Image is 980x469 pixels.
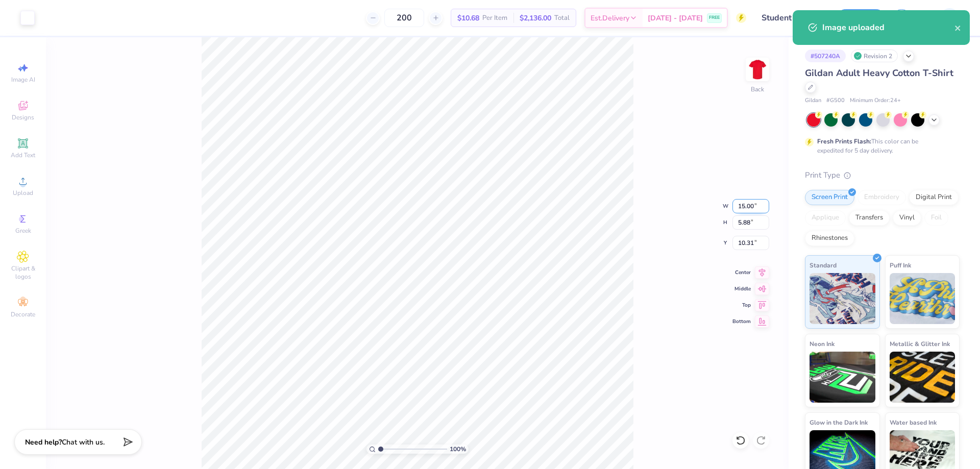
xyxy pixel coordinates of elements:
div: Applique [805,210,846,226]
span: Glow in the Dark Ink [810,417,868,428]
span: Est. Delivery [591,13,629,23]
img: Standard [810,273,875,324]
div: Screen Print [805,190,854,205]
span: Bottom [732,318,751,325]
span: Upload [13,189,33,197]
div: Image uploaded [822,21,954,34]
strong: Need help? [25,437,62,447]
span: $10.68 [457,13,479,23]
span: Chat with us. [62,437,105,447]
div: Print Type [805,169,960,181]
span: Clipart & logos [5,264,41,281]
div: # 507240A [805,50,846,62]
div: Rhinestones [805,231,854,246]
button: close [954,21,962,34]
span: Decorate [11,310,35,318]
div: Digital Print [909,190,959,205]
strong: Fresh Prints Flash: [817,137,871,145]
span: [DATE] - [DATE] [648,13,703,23]
input: – – [384,9,424,27]
span: Gildan [805,96,821,105]
span: Per Item [482,13,507,23]
span: Middle [732,285,751,292]
span: FREE [709,14,720,21]
span: # G500 [826,96,845,105]
span: Greek [15,227,31,235]
input: Untitled Design [754,8,829,28]
div: This color can be expedited for 5 day delivery. [817,137,943,155]
span: Add Text [11,151,35,159]
img: Neon Ink [810,352,875,403]
div: Transfers [849,210,890,226]
div: Foil [924,210,948,226]
span: $2,136.00 [520,13,551,23]
div: Vinyl [893,210,921,226]
div: Back [751,85,764,94]
span: Neon Ink [810,338,835,349]
span: Image AI [11,76,35,84]
span: Standard [810,260,837,270]
span: Minimum Order: 24 + [850,96,901,105]
span: Total [554,13,570,23]
img: Back [747,59,768,80]
div: Revision 2 [851,50,898,62]
span: 100 % [450,445,466,454]
div: Embroidery [857,190,906,205]
span: Top [732,302,751,309]
span: Puff Ink [890,260,911,270]
span: Metallic & Glitter Ink [890,338,950,349]
span: Designs [12,113,34,121]
span: Gildan Adult Heavy Cotton T-Shirt [805,67,953,79]
img: Metallic & Glitter Ink [890,352,955,403]
span: Water based Ink [890,417,937,428]
span: Center [732,269,751,276]
img: Puff Ink [890,273,955,324]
